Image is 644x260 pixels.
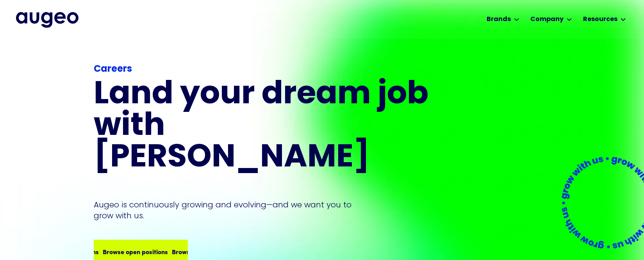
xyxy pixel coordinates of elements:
div: Brands [487,15,511,24]
h1: Land your dream job﻿ with [PERSON_NAME] [94,80,431,174]
strong: Careers [94,65,132,74]
div: Resources [583,15,617,24]
p: Augeo is continuously growing and evolving—and we want you to grow with us. [94,199,362,221]
img: Augeo's full logo in midnight blue. [16,12,78,28]
a: home [16,12,78,28]
div: Company [530,15,564,24]
div: Browse open positions [51,247,116,256]
div: Browse open positions [120,247,185,256]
